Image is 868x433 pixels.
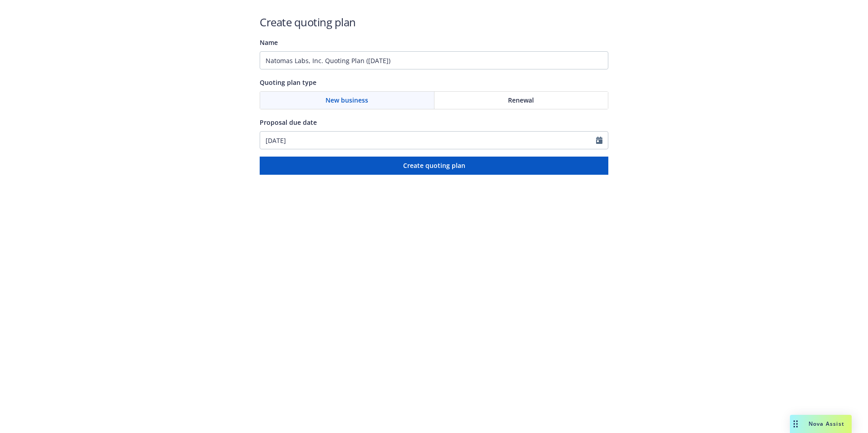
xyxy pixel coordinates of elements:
span: Create quoting plan [403,161,465,170]
span: Nova Assist [809,420,844,428]
div: Drag to move [790,415,801,433]
button: Create quoting plan [260,157,608,175]
input: Quoting plan name [260,51,608,69]
h1: Create quoting plan [260,15,608,30]
span: Proposal due date [260,118,317,127]
span: Renewal [508,95,534,105]
input: MM/DD/YYYY [260,132,596,149]
button: Nova Assist [790,415,852,433]
svg: Calendar [596,137,602,144]
span: New business [325,95,368,105]
span: Name [260,38,278,47]
span: Quoting plan type [260,78,316,87]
